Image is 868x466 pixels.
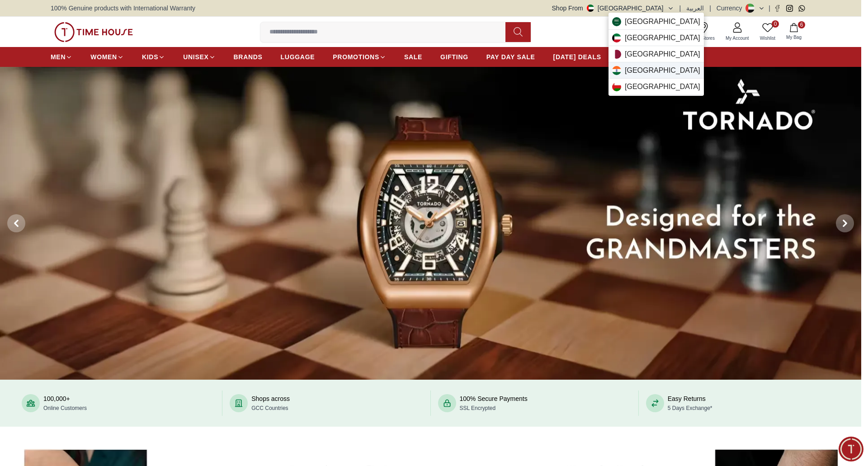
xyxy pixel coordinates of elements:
img: Kuwait [612,33,621,42]
span: [GEOGRAPHIC_DATA] [625,65,700,76]
div: Chat Widget [839,437,863,461]
span: [GEOGRAPHIC_DATA] [625,33,700,43]
span: [GEOGRAPHIC_DATA] [625,16,700,27]
span: [GEOGRAPHIC_DATA] [625,49,700,60]
img: Qatar [612,50,621,59]
img: Saudi Arabia [612,17,621,26]
img: Oman [612,82,621,91]
img: India [612,66,621,75]
span: [GEOGRAPHIC_DATA] [625,81,700,92]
